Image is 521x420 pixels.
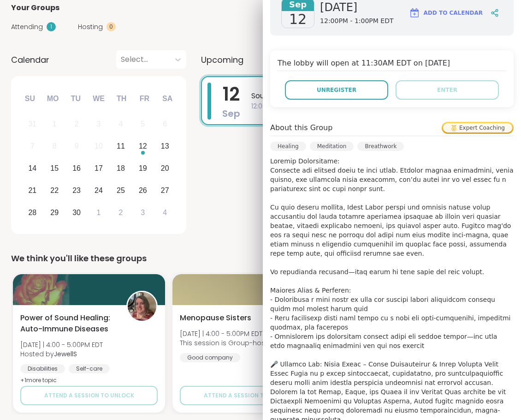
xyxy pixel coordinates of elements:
div: 23 [72,184,81,197]
div: 28 [28,206,36,219]
div: 2 [118,206,123,219]
div: Choose Thursday, September 25th, 2025 [111,180,131,200]
h4: About this Group [270,122,332,133]
span: Attend a session to unlock [44,391,134,400]
div: 10 [95,140,103,152]
div: Choose Thursday, September 18th, 2025 [111,159,131,179]
div: 16 [72,162,81,174]
div: 4 [118,118,123,130]
span: [DATE] | 4:00 - 5:00PM EDT [20,340,103,349]
span: Sep [222,107,240,120]
div: 27 [161,184,169,197]
div: Choose Wednesday, September 17th, 2025 [89,159,109,179]
div: Choose Thursday, October 2nd, 2025 [111,203,131,222]
button: Attend a session to unlock [180,386,317,405]
span: Sound Mind: Healing Through Voice & Vibration [251,90,492,102]
div: 8 [53,140,57,152]
span: Power of Sound Healing: Auto-Immune Diseases [20,312,116,335]
div: 12 [139,140,147,152]
span: Hosted by [20,349,103,359]
div: Choose Thursday, September 11th, 2025 [111,137,131,156]
div: Choose Friday, October 3rd, 2025 [133,203,153,222]
span: Attending [11,22,43,32]
div: Choose Tuesday, September 23rd, 2025 [67,180,87,200]
div: Su [20,89,40,109]
div: 7 [30,140,35,152]
div: Choose Friday, September 26th, 2025 [133,180,153,200]
div: 1 [53,118,57,130]
div: Tu [65,89,86,109]
div: Choose Monday, September 22nd, 2025 [45,180,65,200]
b: JewellS [54,349,77,359]
div: Fr [134,89,154,109]
div: Choose Tuesday, September 16th, 2025 [67,159,87,179]
div: 3 [141,206,145,219]
div: 14 [28,162,36,174]
button: Add to Calendar [405,2,487,24]
div: Choose Sunday, September 28th, 2025 [23,203,42,222]
span: Your Groups [11,2,59,13]
div: Not available Sunday, September 7th, 2025 [23,137,42,156]
div: 5 [141,118,145,130]
div: 18 [117,162,125,174]
div: Meditation [310,142,354,151]
div: 20 [161,162,169,174]
div: 22 [50,184,59,197]
div: Choose Sunday, September 14th, 2025 [23,159,42,179]
div: 0 [107,22,116,31]
span: Menopause Sisters [180,312,251,324]
div: Choose Saturday, September 20th, 2025 [155,159,175,179]
div: Choose Sunday, September 21st, 2025 [23,180,42,200]
div: Not available Tuesday, September 9th, 2025 [67,137,87,156]
div: 1 [97,206,101,219]
div: Choose Saturday, September 13th, 2025 [155,137,175,156]
div: 24 [95,184,103,197]
div: 4 [163,206,167,219]
div: Breathwork [357,142,404,151]
div: 9 [75,140,79,152]
span: Unregister [317,86,356,94]
div: Choose Friday, September 12th, 2025 [133,137,153,156]
div: 29 [50,206,59,219]
div: Not available Saturday, September 6th, 2025 [155,114,175,134]
div: Choose Tuesday, September 30th, 2025 [67,203,87,222]
span: Enter [437,86,457,94]
div: month 2025-09 [21,113,176,223]
div: Sa [157,89,178,109]
div: Healing [270,142,306,151]
div: Disabilities [20,364,65,373]
div: Choose Monday, September 15th, 2025 [45,159,65,179]
div: 6 [163,118,167,130]
div: 1 [47,22,56,31]
div: Not available Friday, September 5th, 2025 [133,114,153,134]
div: Not available Wednesday, September 3rd, 2025 [89,114,109,134]
span: Add to Calendar [424,9,483,17]
div: Good company [180,353,240,362]
div: Not available Sunday, August 31st, 2025 [23,114,42,134]
button: Unregister [285,80,388,100]
span: Attend a session to unlock [204,391,294,400]
div: Expert Coaching [443,123,512,132]
span: 12:00PM - 1:00PM EDT [320,17,393,26]
div: Choose Wednesday, September 24th, 2025 [89,180,109,200]
div: Not available Thursday, September 4th, 2025 [111,114,131,134]
div: 13 [161,140,169,152]
div: Not available Tuesday, September 2nd, 2025 [67,114,87,134]
div: 3 [97,118,101,130]
h4: The lobby will open at 11:30AM EDT on [DATE] [278,58,506,71]
div: 25 [117,184,125,197]
div: 30 [72,206,81,219]
div: Not available Wednesday, September 10th, 2025 [89,137,109,156]
img: JewellS [128,292,156,321]
span: 12:00PM - 1:00PM EDT [251,102,492,111]
div: Mo [42,89,63,109]
span: This session is Group-hosted [180,338,276,348]
div: Self-care [69,364,110,373]
div: Choose Monday, September 29th, 2025 [45,203,65,222]
button: Attend a session to unlock [20,386,158,405]
div: 19 [139,162,147,174]
div: Th [112,89,132,109]
div: 11 [117,140,125,152]
div: Choose Saturday, October 4th, 2025 [155,203,175,222]
span: Calendar [11,54,49,66]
